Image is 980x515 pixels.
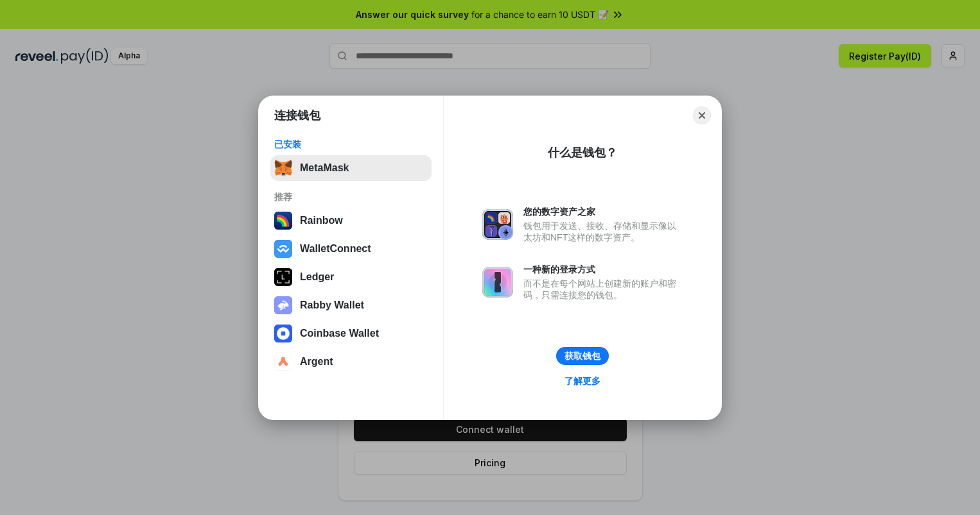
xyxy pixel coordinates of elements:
button: Ledger [270,264,432,290]
img: svg+xml,%3Csvg%20xmlns%3D%22http%3A%2F%2Fwww.w3.org%2F2000%2Fsvg%22%20fill%3D%22none%22%20viewBox... [274,296,292,314]
a: 了解更多 [557,373,608,389]
button: Coinbase Wallet [270,321,432,346]
img: svg+xml,%3Csvg%20width%3D%22120%22%20height%3D%22120%22%20viewBox%3D%220%200%20120%20120%22%20fil... [274,212,292,230]
button: MetaMask [270,155,432,181]
div: 已安装 [274,139,428,150]
div: 而不是在每个网站上创建新的账户和密码，只需连接您的钱包。 [523,278,683,301]
div: 了解更多 [564,375,600,387]
div: 您的数字资产之家 [523,206,683,217]
button: WalletConnect [270,236,432,262]
div: 推荐 [274,191,428,203]
div: Rainbow [300,215,343,226]
img: svg+xml,%3Csvg%20xmlns%3D%22http%3A%2F%2Fwww.w3.org%2F2000%2Fsvg%22%20fill%3D%22none%22%20viewBox... [482,267,513,298]
button: Close [693,106,711,124]
div: 钱包用于发送、接收、存储和显示像以太坊和NFT这样的数字资产。 [523,220,683,243]
div: WalletConnect [300,243,371,255]
img: svg+xml,%3Csvg%20xmlns%3D%22http%3A%2F%2Fwww.w3.org%2F2000%2Fsvg%22%20fill%3D%22none%22%20viewBox... [482,209,513,240]
div: 一种新的登录方式 [523,264,683,275]
button: Rainbow [270,208,432,233]
img: svg+xml,%3Csvg%20width%3D%2228%22%20height%3D%2228%22%20viewBox%3D%220%200%2028%2028%22%20fill%3D... [274,325,292,342]
div: Coinbase Wallet [300,328,379,339]
img: svg+xml,%3Csvg%20width%3D%2228%22%20height%3D%2228%22%20viewBox%3D%220%200%2028%2028%22%20fill%3D... [274,353,292,371]
button: Argent [270,349,432,375]
img: svg+xml,%3Csvg%20fill%3D%22none%22%20height%3D%2233%22%20viewBox%3D%220%200%2035%2033%22%20width%... [274,159,292,177]
img: svg+xml,%3Csvg%20xmlns%3D%22http%3A%2F%2Fwww.w3.org%2F2000%2Fsvg%22%20width%3D%2228%22%20height%3... [274,268,292,286]
div: 获取钱包 [564,350,600,362]
img: svg+xml,%3Csvg%20width%3D%2228%22%20height%3D%2228%22%20viewBox%3D%220%200%2028%2028%22%20fill%3D... [274,240,292,258]
div: Argent [300,356,333,367]
div: Rabby Wallet [300,300,364,311]
button: Rabby Wallet [270,292,432,318]
div: 什么是钱包？ [548,145,617,160]
button: 获取钱包 [556,347,609,365]
div: MetaMask [300,162,349,174]
div: Ledger [300,271,334,283]
h1: 连接钱包 [274,108,320,123]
